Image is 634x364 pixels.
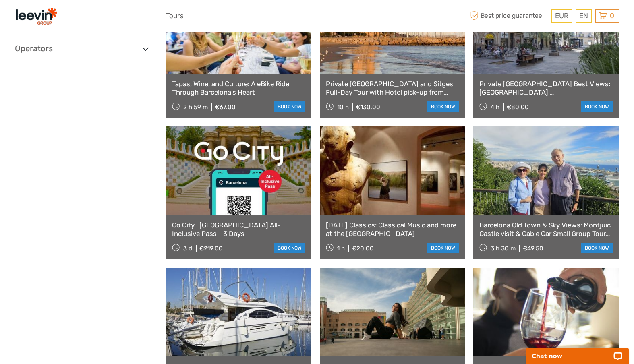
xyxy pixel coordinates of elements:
span: 3 h 30 m [491,245,516,252]
h3: Operators [15,43,149,53]
a: book now [581,243,613,253]
div: EN [576,9,592,23]
iframe: LiveChat chat widget [521,339,634,364]
div: €67.00 [215,103,236,111]
span: 2 h 59 m [183,103,208,111]
span: 1 h [337,245,345,252]
a: book now [581,101,613,112]
span: 0 [609,12,615,20]
span: 10 h [337,103,349,111]
a: book now [274,101,305,112]
a: Private [GEOGRAPHIC_DATA] and Sitges Full-Day Tour with Hotel pick-up from [GEOGRAPHIC_DATA] (FD) [326,80,459,96]
div: €80.00 [507,103,529,111]
div: €130.00 [356,103,380,111]
span: 3 d [183,245,192,252]
a: book now [427,101,459,112]
a: [DATE] Classics: Classical Music and more at the [GEOGRAPHIC_DATA] [326,221,459,238]
a: Tapas, Wine, and Culture: A eBike Ride Through Barcelona’s Heart [172,80,305,96]
a: Go City | [GEOGRAPHIC_DATA] All-Inclusive Pass - 3 Days [172,221,305,238]
img: 2738-5ad51e34-f852-4b93-87d8-a2d8bf44d109_logo_small.png [15,6,58,26]
div: €20.00 [352,245,374,252]
a: Barcelona Old Town & Sky Views: Montjuic Castle visit & Cable Car Small Group Tour (AM) [479,221,613,238]
div: €219.00 [199,245,223,252]
span: Best price guarantee [468,9,549,23]
a: Tours [166,10,184,22]
a: Private [GEOGRAPHIC_DATA] Best Views: [GEOGRAPHIC_DATA], [GEOGRAPHIC_DATA] & Magic Fountain Show ... [479,80,613,96]
span: 4 h [491,103,499,111]
a: book now [274,243,305,253]
div: €49.50 [523,245,543,252]
a: book now [427,243,459,253]
span: EUR [555,12,568,20]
